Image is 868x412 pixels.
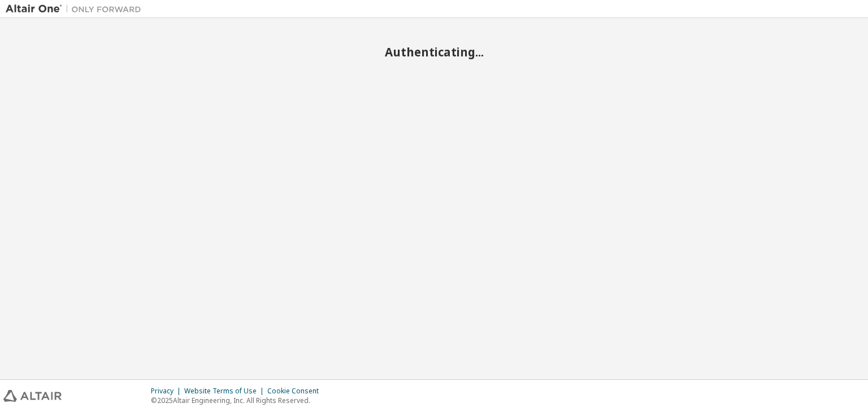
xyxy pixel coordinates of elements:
p: © 2025 Altair Engineering, Inc. All Rights Reserved. [151,396,325,405]
div: Website Terms of Use [184,387,267,396]
div: Cookie Consent [267,387,325,396]
div: Privacy [151,387,184,396]
h2: Authenticating... [6,45,862,59]
img: altair_logo.svg [3,390,62,402]
img: Altair One [6,3,147,15]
